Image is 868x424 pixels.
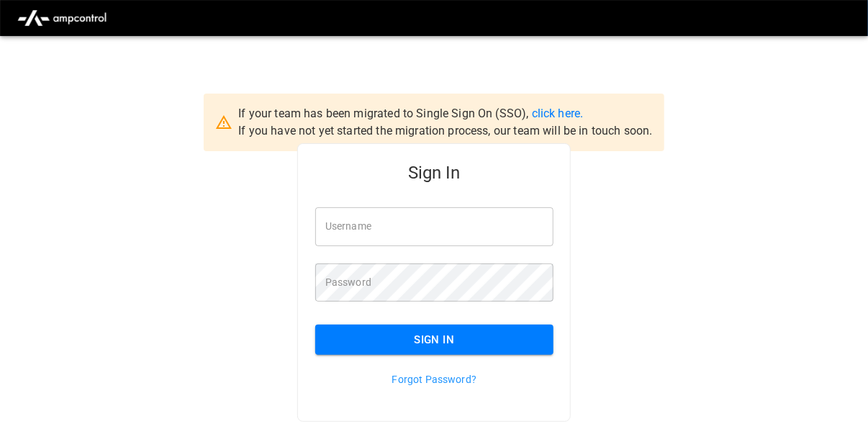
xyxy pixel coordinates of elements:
button: Sign In [315,325,553,355]
h5: Sign In [315,161,553,184]
span: If your team has been migrated to Single Sign On (SSO), [238,107,531,120]
a: click here. [532,107,584,120]
p: Forgot Password? [315,372,553,387]
img: ampcontrol.io logo [12,4,112,32]
span: If you have not yet started the migration process, our team will be in touch soon. [238,124,652,137]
